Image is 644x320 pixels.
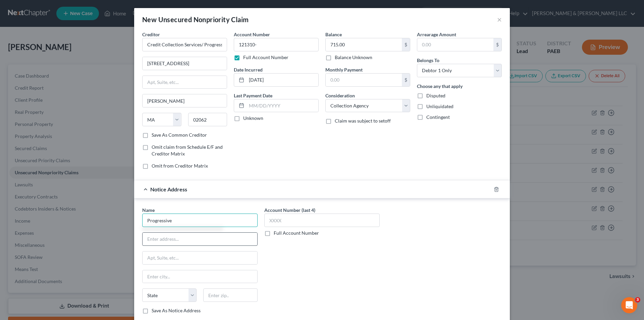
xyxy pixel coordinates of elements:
span: Contingent [426,114,450,120]
div: $ [402,38,410,51]
span: Belongs To [417,57,439,63]
input: -- [234,38,319,51]
label: Save As Notice Address [152,307,201,314]
input: 0.00 [417,38,493,51]
label: Account Number [234,31,270,38]
input: Enter zip.. [203,288,258,302]
label: Consideration [325,92,355,99]
input: MM/DD/YYYY [247,99,318,112]
button: × [497,15,502,24]
input: 0.00 [326,38,402,51]
label: Balance [325,31,342,38]
input: Enter city... [143,270,257,283]
span: Creditor [142,32,160,37]
label: Last Payment Date [234,92,272,99]
input: Enter address... [143,57,227,70]
input: Enter address... [143,233,257,245]
label: Choose any that apply [417,83,463,90]
span: Unliquidated [426,103,453,109]
span: Name [142,207,155,213]
div: $ [402,74,410,86]
span: 3 [635,297,640,303]
input: Apt, Suite, etc... [143,76,227,89]
span: Omit claim from Schedule E/F and Creditor Matrix [152,144,223,156]
span: Notice Address [150,186,187,192]
span: Disputed [426,93,445,98]
input: Enter zip... [188,113,227,126]
label: Unknown [243,115,263,122]
input: Enter city... [143,94,227,107]
span: Omit from Creditor Matrix [152,163,208,169]
div: $ [493,38,501,51]
input: 0.00 [326,74,402,86]
input: XXXX [264,214,380,227]
span: Claim was subject to setoff [335,118,391,124]
div: New Unsecured Nonpriority Claim [142,15,249,24]
label: Full Account Number [243,54,288,61]
label: Monthly Payment [325,66,363,73]
label: Date Incurred [234,66,263,73]
label: Arrearage Amount [417,31,456,38]
input: Search creditor by name... [142,38,227,51]
label: Balance Unknown [335,54,372,61]
label: Full Account Number [274,230,319,236]
label: Save As Common Creditor [152,132,207,138]
iframe: Intercom live chat [621,297,637,313]
input: Search by name... [142,214,258,227]
input: Apt, Suite, etc... [143,252,257,264]
label: Account Number (last 4) [264,207,315,214]
input: MM/DD/YYYY [247,74,318,86]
